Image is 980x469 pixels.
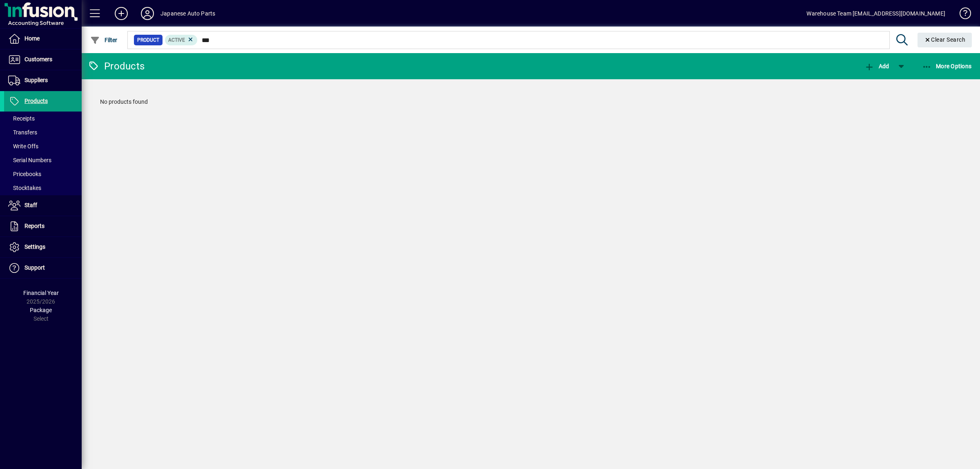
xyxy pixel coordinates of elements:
mat-chip: Activation Status: Active [165,35,198,45]
a: Pricebooks [4,167,82,181]
span: Reports [24,223,45,229]
span: Pricebooks [8,171,41,177]
button: More Options [920,59,974,74]
div: Japanese Auto Parts [160,7,215,20]
span: Staff [24,202,37,208]
a: Transfers [4,125,82,139]
span: Filter [90,37,118,43]
a: Settings [4,237,82,257]
span: Active [168,37,185,43]
span: Receipts [8,115,35,122]
a: Knowledge Base [953,2,970,28]
a: Staff [4,195,82,216]
a: Customers [4,49,82,70]
a: Reports [4,216,82,237]
span: Add [864,63,889,69]
span: Suppliers [24,77,48,83]
span: Transfers [8,129,37,136]
span: Serial Numbers [8,157,51,163]
div: No products found [92,89,970,114]
button: Profile [134,6,160,21]
a: Suppliers [4,70,82,91]
span: More Options [922,63,972,69]
span: Financial Year [23,290,59,296]
button: Clear [918,33,972,47]
a: Stocktakes [4,181,82,195]
button: Add [862,59,891,74]
a: Receipts [4,112,82,125]
button: Filter [88,33,120,47]
div: Products [88,60,145,73]
span: Stocktakes [8,185,41,191]
span: Product [137,36,159,44]
a: Support [4,258,82,278]
span: Customers [24,56,52,63]
span: Settings [24,243,45,250]
a: Write Offs [4,139,82,153]
span: Package [30,307,52,313]
a: Home [4,29,82,49]
span: Support [24,264,45,271]
button: Add [108,6,134,21]
span: Write Offs [8,143,38,150]
a: Serial Numbers [4,153,82,167]
span: Home [24,35,40,42]
div: Warehouse Team [EMAIL_ADDRESS][DOMAIN_NAME] [806,7,945,20]
span: Clear Search [924,36,966,43]
span: Products [24,98,48,104]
